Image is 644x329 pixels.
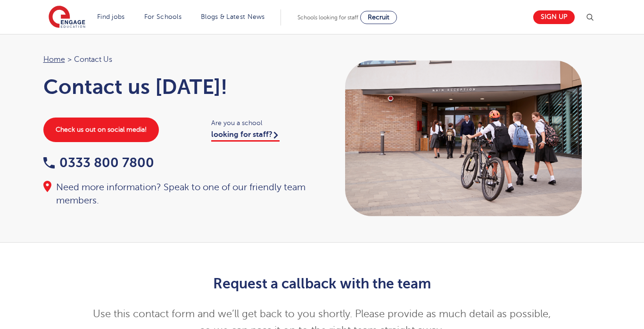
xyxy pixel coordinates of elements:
a: 0333 800 7800 [43,155,154,170]
span: Recruit [368,14,389,21]
h2: Request a callback with the team [91,276,553,292]
span: Contact Us [74,53,112,66]
a: Sign up [533,10,575,24]
span: > [67,55,72,64]
div: Need more information? Speak to one of our friendly team members. [43,181,313,207]
a: looking for staff? [211,130,280,142]
a: Blogs & Latest News [201,13,265,20]
a: Home [43,55,65,64]
span: Schools looking for staff [297,14,358,21]
span: Are you a school [211,118,313,128]
a: For Schools [144,13,182,20]
a: Check us out on social media! [43,118,159,142]
img: Engage Education [49,6,85,29]
h1: Contact us [DATE]! [43,75,313,99]
a: Recruit [360,11,397,24]
a: Find jobs [97,13,125,20]
nav: breadcrumb [43,53,313,66]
